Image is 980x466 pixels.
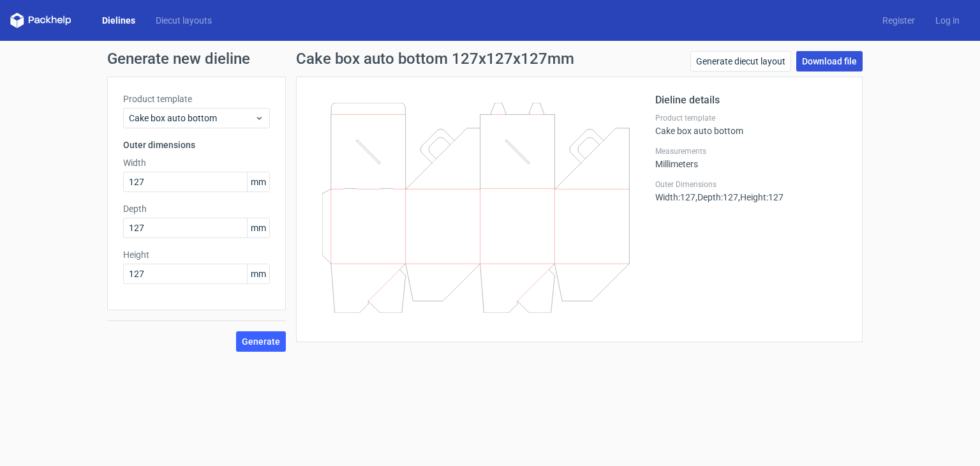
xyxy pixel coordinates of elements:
div: Cake box auto bottom [655,113,847,136]
span: , Depth : 127 [695,192,738,202]
a: Download file [796,51,863,71]
a: Dielines [92,14,145,27]
span: mm [247,264,269,283]
label: Measurements [655,146,847,156]
h1: Generate new dieline [107,51,873,66]
a: Register [872,14,925,27]
h1: Cake box auto bottom 127x127x127mm [296,51,574,66]
h2: Dieline details [655,93,847,108]
label: Outer Dimensions [655,179,847,190]
span: , Height : 127 [738,192,783,202]
div: Millimeters [655,146,847,169]
a: Log in [925,14,970,27]
span: Cake box auto bottom [129,112,255,124]
label: Height [123,248,270,261]
span: Width : 127 [655,192,695,202]
label: Product template [123,93,270,105]
a: Generate diecut layout [690,51,791,71]
label: Product template [655,113,847,123]
label: Depth [123,202,270,215]
button: Generate [236,331,286,352]
h3: Outer dimensions [123,139,270,151]
span: mm [247,218,269,237]
label: Width [123,156,270,169]
span: mm [247,172,269,192]
a: Diecut layouts [145,14,222,27]
span: Generate [242,337,280,346]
